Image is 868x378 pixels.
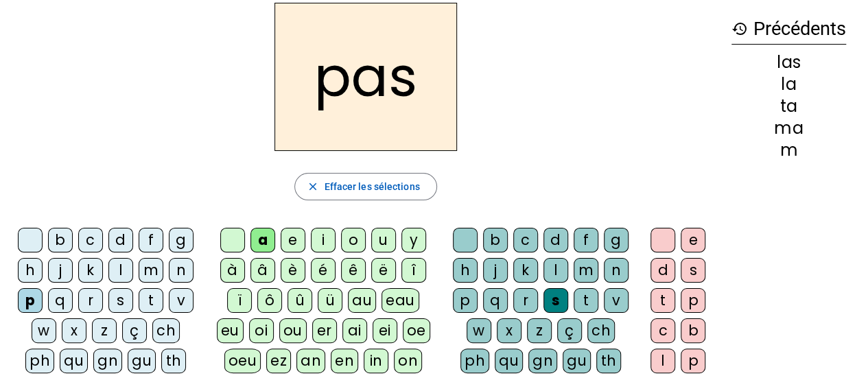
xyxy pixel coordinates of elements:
div: oeu [224,349,261,373]
h2: pas [274,3,457,151]
div: x [497,318,521,343]
div: i [311,228,336,252]
div: p [681,288,705,313]
div: â [250,258,275,283]
div: d [108,228,133,252]
div: gu [128,349,156,373]
div: ai [342,318,367,343]
div: f [574,228,598,252]
div: an [296,349,325,373]
div: qu [495,349,523,373]
div: k [513,258,538,283]
span: Effacer les sélections [324,178,419,195]
div: au [348,288,376,313]
div: s [108,288,133,313]
div: eau [382,288,419,313]
div: è [281,258,305,283]
h3: Précédents [731,14,846,45]
div: s [681,258,705,283]
div: ph [460,349,489,373]
div: ma [731,120,846,137]
div: m [574,258,598,283]
div: in [364,349,388,373]
div: ch [587,318,615,343]
div: gn [528,349,557,373]
div: k [78,258,103,283]
div: n [169,258,193,283]
div: b [681,318,705,343]
div: ph [25,349,54,373]
div: er [312,318,337,343]
div: w [467,318,491,343]
div: b [48,228,73,252]
div: g [169,228,193,252]
div: q [48,288,73,313]
div: ç [557,318,582,343]
div: ch [152,318,180,343]
div: ô [257,288,282,313]
div: d [650,258,675,283]
button: Effacer les sélections [294,173,436,200]
div: p [453,288,478,313]
div: en [331,349,358,373]
div: oi [249,318,274,343]
div: z [92,318,117,343]
div: h [18,258,43,283]
div: m [139,258,163,283]
div: à [220,258,245,283]
div: ê [341,258,366,283]
div: c [513,228,538,252]
div: r [513,288,538,313]
div: e [681,228,705,252]
div: f [139,228,163,252]
div: th [161,349,186,373]
div: n [604,258,629,283]
div: y [401,228,426,252]
div: l [543,258,568,283]
div: a [250,228,275,252]
div: l [650,349,675,373]
div: z [527,318,552,343]
div: g [604,228,629,252]
div: d [543,228,568,252]
div: v [169,288,193,313]
div: x [62,318,86,343]
div: q [483,288,508,313]
div: c [650,318,675,343]
div: u [371,228,396,252]
div: th [596,349,621,373]
div: c [78,228,103,252]
div: h [453,258,478,283]
div: gu [563,349,591,373]
div: eu [217,318,244,343]
div: o [341,228,366,252]
mat-icon: history [731,21,748,37]
div: qu [60,349,88,373]
div: ta [731,98,846,115]
div: on [394,349,422,373]
div: v [604,288,629,313]
div: é [311,258,336,283]
div: û [288,288,312,313]
div: t [574,288,598,313]
div: t [650,288,675,313]
div: w [32,318,56,343]
div: ï [227,288,252,313]
div: la [731,76,846,93]
div: ou [279,318,307,343]
div: gn [93,349,122,373]
div: ü [318,288,342,313]
div: oe [403,318,430,343]
div: p [18,288,43,313]
mat-icon: close [306,180,318,193]
div: ei [373,318,397,343]
div: m [731,142,846,158]
div: ç [122,318,147,343]
div: ez [266,349,291,373]
div: j [48,258,73,283]
div: r [78,288,103,313]
div: e [281,228,305,252]
div: ë [371,258,396,283]
div: b [483,228,508,252]
div: j [483,258,508,283]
